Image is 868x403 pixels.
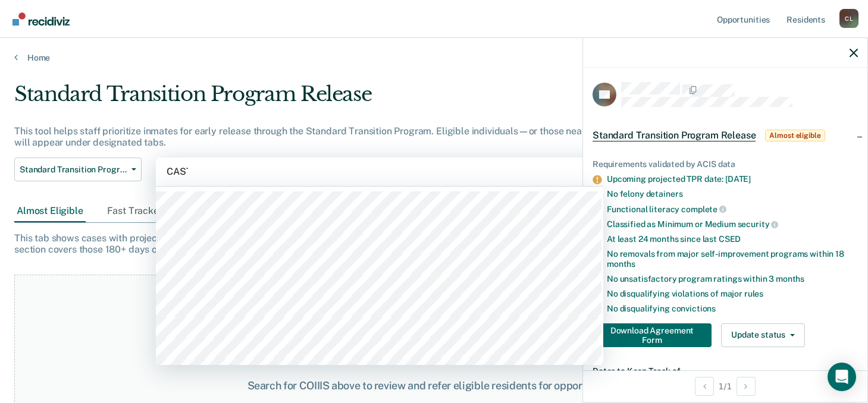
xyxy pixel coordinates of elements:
div: Fast Trackers [105,200,170,222]
div: Search for COIIIS above to review and refer eligible residents for opportunities. [224,379,644,392]
div: Classified as Minimum or Medium [607,219,858,229]
span: complete [681,204,726,214]
div: No disqualifying [607,304,858,314]
div: Almost Eligible [14,200,86,222]
div: Standard Transition Program Release [14,82,665,116]
div: This tab shows cases with projected release dates not yet approved by Central Time Comp. The firs... [14,232,854,255]
span: months [607,259,635,269]
div: Requirements validated by ACIS data [593,159,858,169]
span: convictions [672,304,716,313]
span: security [738,219,779,229]
div: Open Intercom Messenger [828,363,856,391]
span: Standard Transition Program Release [20,165,127,175]
div: At least 24 months since last [607,234,858,244]
div: No removals from major self-improvement programs within 18 [607,249,858,269]
div: Standard Transition Program ReleaseAlmost eligible [583,117,867,155]
button: Download Agreement Form [593,323,712,347]
div: 1 / 1 [583,370,867,402]
span: Standard Transition Program Release [593,130,756,141]
div: No felony [607,189,858,199]
button: Previous Opportunity [695,377,714,396]
span: months [776,274,804,284]
div: Functional literacy [607,204,858,215]
div: This tool helps staff prioritize inmates for early release through the Standard Transition Progra... [14,125,665,148]
img: Recidiviz [12,12,70,26]
dt: Dates to Keep Track of [593,366,858,376]
button: Profile dropdown button [839,9,858,28]
div: No unsatisfactory program ratings within 3 [607,274,858,284]
a: Navigate to form link [593,323,716,347]
span: Almost eligible [765,130,825,141]
button: Update status [721,323,805,347]
button: Next Opportunity [737,377,756,396]
span: rules [744,289,763,298]
span: detainers [646,189,683,199]
span: CSED [719,234,741,244]
div: Upcoming projected TPR date: [DATE] [607,174,858,184]
div: No disqualifying violations of major [607,289,858,299]
div: C L [839,9,858,28]
a: Home [14,52,854,63]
